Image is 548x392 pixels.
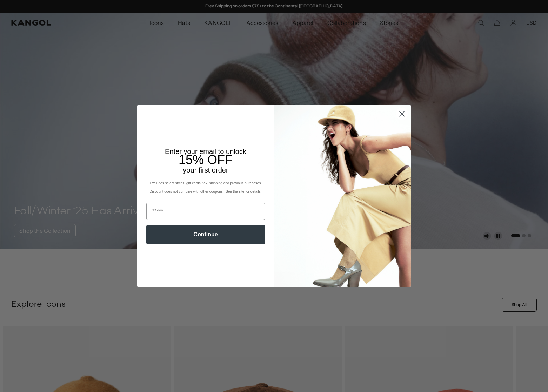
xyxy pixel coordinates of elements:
[274,105,411,287] img: 93be19ad-e773-4382-80b9-c9d740c9197f.jpeg
[148,181,263,194] span: *Excludes select styles, gift cards, tax, shipping and previous purchases. Discount does not comb...
[396,108,408,120] button: Close dialog
[179,153,233,167] span: 15% OFF
[146,225,265,244] button: Continue
[165,148,246,155] span: Enter your email to unlock
[183,166,228,174] span: your first order
[146,203,265,220] input: Email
